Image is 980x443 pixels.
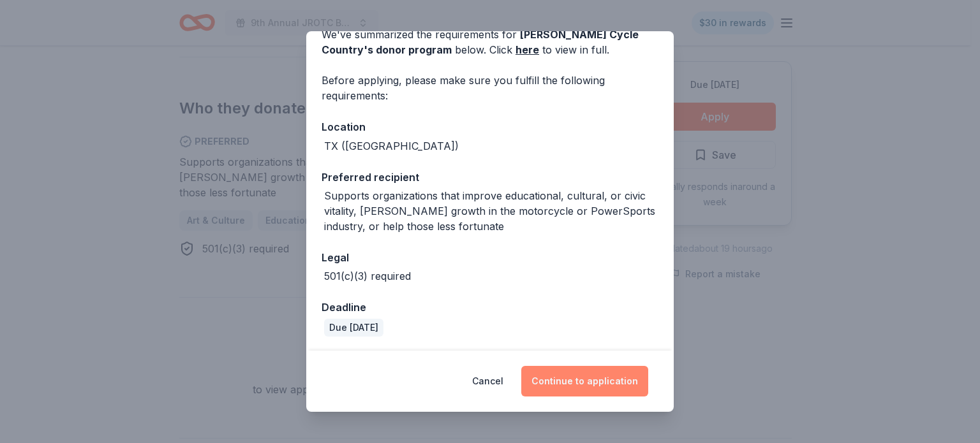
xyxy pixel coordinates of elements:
[322,119,658,135] div: Location
[322,299,658,316] div: Deadline
[322,249,658,266] div: Legal
[472,366,503,396] button: Cancel
[324,138,459,154] div: TX ([GEOGRAPHIC_DATA])
[322,73,658,103] div: Before applying, please make sure you fulfill the following requirements:
[324,268,411,284] div: 501(c)(3) required
[521,366,648,396] button: Continue to application
[324,319,383,337] div: Due [DATE]
[322,27,658,57] div: We've summarized the requirements for below. Click to view in full.
[324,188,658,234] div: Supports organizations that improve educational, cultural, or civic vitality, [PERSON_NAME] growt...
[322,169,658,185] div: Preferred recipient
[516,42,539,57] a: here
